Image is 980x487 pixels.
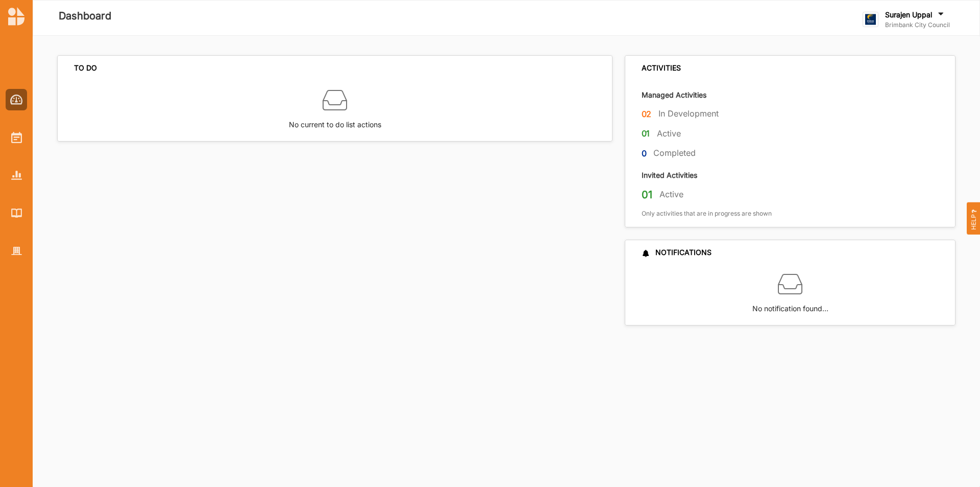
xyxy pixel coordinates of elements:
img: Activities [11,132,22,143]
a: Organisation [6,240,27,262]
div: TO DO [74,63,97,73]
label: Invited Activities [642,170,697,180]
label: Active [657,128,681,139]
div: NOTIFICATIONS [642,248,712,257]
a: Activities [6,127,27,148]
img: logo [863,12,878,28]
a: Library [6,202,27,224]
img: box [323,88,347,112]
label: Brimbank City Council [885,21,950,29]
label: In Development [658,108,719,119]
img: Library [11,208,22,217]
a: Dashboard [6,89,27,110]
img: Reports [11,171,22,179]
img: logo [8,7,24,26]
label: No current to do list actions [289,112,381,130]
div: ACTIVITIES [642,63,681,73]
img: Dashboard [10,95,23,105]
label: Only activities that are in progress are shown [642,210,772,218]
a: Reports [6,165,27,186]
label: Completed [653,148,696,158]
img: box [778,272,802,296]
label: 01 [642,188,652,201]
label: No notification found… [752,296,828,314]
label: Dashboard [59,8,111,25]
label: Surajen Uppal [885,10,932,19]
label: 0 [642,147,647,160]
img: Organisation [11,247,22,256]
label: Managed Activities [642,90,706,100]
label: Active [659,189,683,200]
label: 01 [642,127,650,140]
label: 02 [642,108,652,121]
